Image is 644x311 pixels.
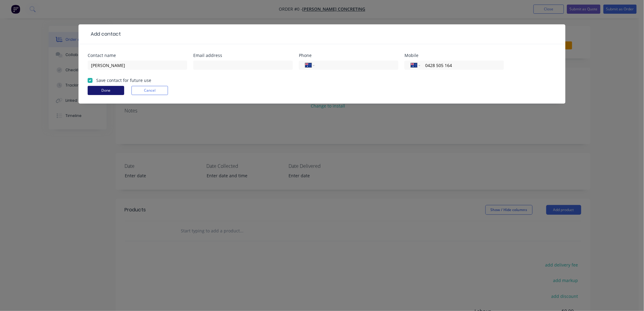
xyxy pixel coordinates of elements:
div: Email address [193,53,293,58]
div: Mobile [404,53,504,58]
label: Save contact for future use [96,77,151,83]
button: Done [88,86,124,95]
div: Contact name [88,53,187,58]
div: Add contact [88,30,121,38]
button: Cancel [131,86,168,95]
div: Phone [299,53,398,58]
